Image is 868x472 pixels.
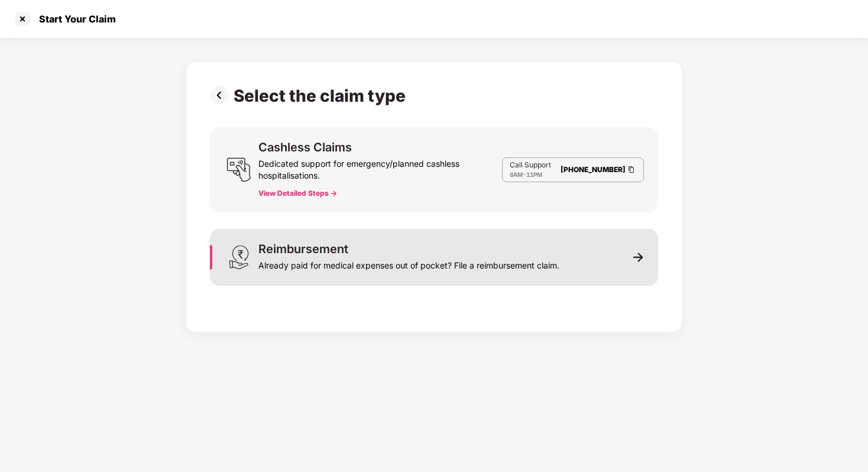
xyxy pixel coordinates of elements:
img: svg+xml;base64,PHN2ZyB3aWR0aD0iMjQiIGhlaWdodD0iMzEiIHZpZXdCb3g9IjAgMCAyNCAzMSIgZmlsbD0ibm9uZSIgeG... [226,245,251,270]
span: 11PM [526,171,542,178]
p: Call Support [510,160,551,170]
a: [PHONE_NUMBER] [561,165,626,174]
span: 8AM [510,171,523,178]
button: View Detailed Steps -> [258,189,337,198]
img: svg+xml;base64,PHN2ZyB3aWR0aD0iMjQiIGhlaWdodD0iMjUiIHZpZXdCb3g9IjAgMCAyNCAyNSIgZmlsbD0ibm9uZSIgeG... [226,157,251,182]
img: svg+xml;base64,PHN2ZyB3aWR0aD0iMTEiIGhlaWdodD0iMTEiIHZpZXdCb3g9IjAgMCAxMSAxMSIgZmlsbD0ibm9uZSIgeG... [633,252,644,263]
img: Clipboard Icon [627,164,636,174]
div: Reimbursement [258,243,348,255]
div: - [510,170,551,179]
div: Already paid for medical expenses out of pocket? File a reimbursement claim. [258,255,559,271]
div: Start Your Claim [32,13,116,25]
div: Cashless Claims [258,141,352,153]
div: Dedicated support for emergency/planned cashless hospitalisations. [258,153,502,182]
div: Select the claim type [234,86,410,106]
img: svg+xml;base64,PHN2ZyBpZD0iUHJldi0zMngzMiIgeG1sbnM9Imh0dHA6Ly93d3cudzMub3JnLzIwMDAvc3ZnIiB3aWR0aD... [210,86,234,105]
